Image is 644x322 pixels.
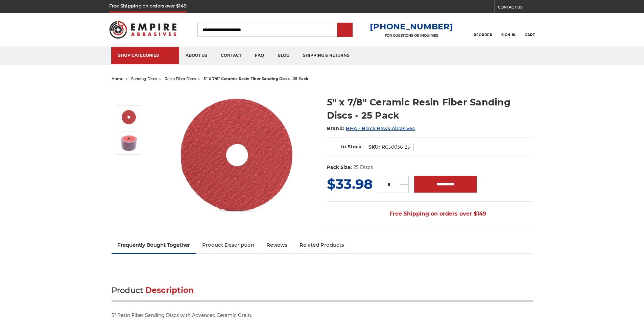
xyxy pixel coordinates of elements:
span: Cart [525,33,535,37]
h1: 5" x 7/8" Ceramic Resin Fiber Sanding Discs - 25 Pack [327,96,533,122]
a: home [112,76,123,81]
span: Free Shipping on orders over $149 [373,207,486,221]
span: Reorder [474,33,492,37]
dd: 25 Discs [353,164,373,171]
a: about us [179,47,214,64]
span: In Stock [341,144,361,150]
a: Related Products [293,238,350,252]
span: Description [145,286,194,295]
dt: SKU: [368,144,380,151]
a: shipping & returns [296,47,356,64]
img: Empire Abrasives [109,17,177,43]
dt: Pack Size: [327,164,352,171]
a: Reorder [474,22,492,37]
a: Frequently Bought Together [112,238,196,252]
a: Cart [525,22,535,37]
a: contact [214,47,248,64]
a: [PHONE_NUMBER] [370,22,453,31]
a: faq [248,47,271,64]
a: CONTACT US [498,3,535,13]
img: 5 inch ceramic resin fiber discs [120,134,137,151]
p: 5" Resin Fiber Sanding Discs with Advanced Ceramic Grain. [112,312,533,319]
a: Product Description [196,238,260,252]
span: Sign In [501,33,516,37]
a: resin fiber discs [165,76,196,81]
span: 5" x 7/8" ceramic resin fiber sanding discs - 25 pack [204,76,308,81]
span: Brand: [327,125,344,131]
span: $33.98 [327,176,373,192]
img: 5" x 7/8" Ceramic Resin Fibre Disc [169,89,305,223]
a: sanding discs [131,76,157,81]
span: Product [112,286,143,295]
input: Submit [338,23,352,37]
a: Reviews [260,238,293,252]
a: BHA - Black Hawk Abrasives [346,125,415,131]
div: SHOP CATEGORIES [118,53,172,58]
dd: RC50036-25 [382,144,410,151]
img: 5" x 7/8" Ceramic Resin Fibre Disc [120,109,137,126]
a: blog [271,47,296,64]
p: FOR QUESTIONS OR INQUIRIES [370,33,453,38]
